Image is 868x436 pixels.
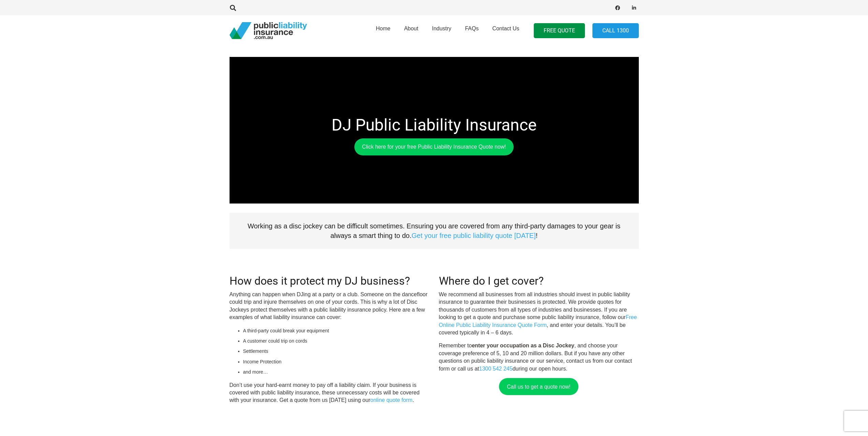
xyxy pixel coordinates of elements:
[629,3,639,13] a: LinkedIn
[425,13,458,48] a: Industry
[243,368,429,376] li: and more…
[376,26,391,31] span: Home
[370,397,413,403] a: online quote form
[485,13,526,48] a: Contact Us
[534,23,585,39] a: FREE QUOTE
[230,381,429,404] p: Don’t use your hard-earnt money to pay off a liability claim. If your business is covered with pu...
[230,22,307,39] a: pli_logotransparent
[592,23,639,39] a: Call 1300
[397,13,425,48] a: About
[369,13,397,48] a: Home
[226,5,240,11] a: Search
[499,378,578,395] a: Call us to get a quote now!
[243,337,429,345] li: A customer could trip on cords
[439,342,639,373] p: Remember to , and choose your coverage preference of 5, 10 and 20 million dollars. But if you hav...
[243,347,429,355] li: Settlements
[472,343,574,348] strong: enter your occupation as a Disc Jockey
[613,3,622,13] a: Facebook
[439,314,637,328] a: Free Online Public Liability Insurance Quote Form
[230,274,429,287] h2: How does it protect my DJ business?
[243,358,429,365] li: Income Protection
[234,115,634,135] h1: DJ Public Liability Insurance
[432,26,451,31] span: Industry
[458,13,485,48] a: FAQs
[404,26,418,31] span: About
[412,232,536,239] a: Get your free public liability quote [DATE]
[243,327,429,334] li: A third-party could break your equipment
[439,274,639,287] h2: Where do I get cover?
[230,291,429,321] p: Anything can happen when DJing at a party or a club. Someone on the dancefloor could trip and inj...
[354,138,514,155] a: Click here for your free Public Liability Insurance Quote now!
[479,366,513,372] a: 1300 542 245
[465,26,479,31] span: FAQs
[492,26,519,31] span: Contact Us
[230,213,639,249] p: Working as a disc jockey can be difficult sometimes. Ensuring you are covered from any third-part...
[439,291,639,336] p: We recommend all businesses from all industries should invest in public liability insurance to gu...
